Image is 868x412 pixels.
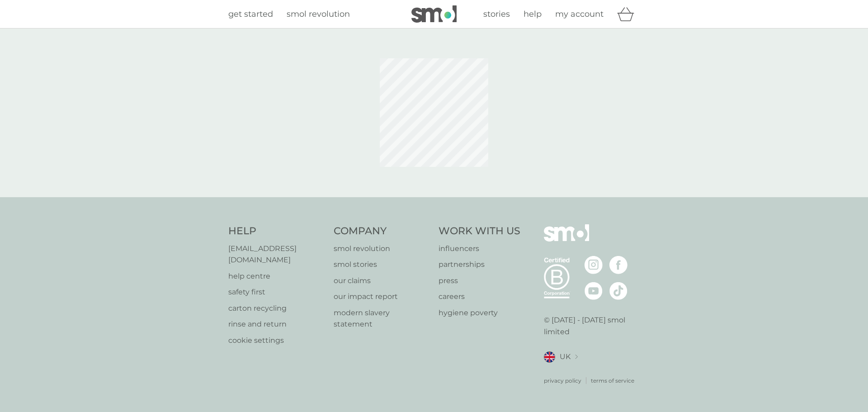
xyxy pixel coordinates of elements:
[439,243,520,255] a: influencers
[228,9,273,19] span: get started
[439,224,520,238] h4: Work With Us
[439,275,520,287] a: press
[228,318,325,330] a: rinse and return
[591,376,634,385] a: terms of service
[575,355,578,360] img: select a new location
[228,303,325,314] a: carton recycling
[544,376,581,385] a: privacy policy
[524,8,542,21] a: help
[228,270,325,282] a: help centre
[228,286,325,298] a: safety first
[483,8,510,21] a: stories
[560,351,571,363] span: UK
[585,256,603,274] img: visit the smol Instagram page
[228,335,325,346] a: cookie settings
[439,259,520,270] a: partnerships
[524,9,542,19] span: help
[555,8,604,21] a: my account
[228,8,273,21] a: get started
[287,8,350,21] a: smol revolution
[609,256,627,274] img: visit the smol Facebook page
[544,351,555,363] img: UK flag
[555,9,604,19] span: my account
[585,282,603,300] img: visit the smol Youtube page
[609,282,627,300] img: visit the smol Tiktok page
[334,224,430,238] h4: Company
[439,307,520,319] a: hygiene poverty
[439,291,520,303] a: careers
[287,9,350,19] span: smol revolution
[617,5,640,23] div: basket
[334,291,430,303] a: our impact report
[544,314,640,337] p: © [DATE] - [DATE] smol limited
[228,243,325,266] a: [EMAIL_ADDRESS][DOMAIN_NAME]
[483,9,510,19] span: stories
[334,307,430,330] a: modern slavery statement
[334,243,430,255] a: smol revolution
[544,224,589,255] img: smol
[334,275,430,287] a: our claims
[228,224,325,238] h4: Help
[411,5,457,23] img: smol
[334,259,430,270] a: smol stories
